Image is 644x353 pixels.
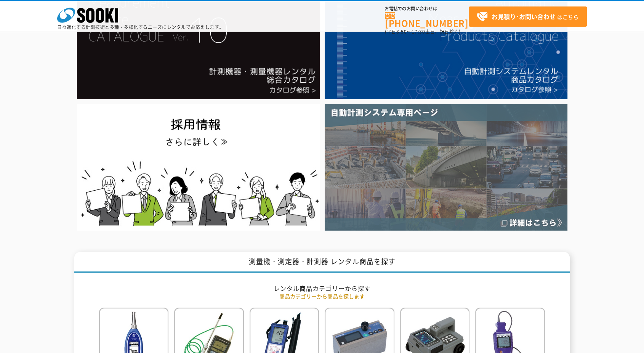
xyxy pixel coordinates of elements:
span: 8:50 [396,28,407,35]
span: 17:30 [412,28,425,35]
strong: お見積り･お問い合わせ [492,12,556,21]
span: はこちら [476,11,578,22]
img: 自動計測システム専用ページ [325,104,567,230]
h2: レンタル商品カテゴリーから探す [99,284,545,292]
span: (平日 ～ 土日、祝日除く) [385,28,460,35]
h1: 測量機・測定器・計測器 レンタル商品を探す [74,252,570,273]
img: SOOKI recruit [77,104,320,230]
a: [PHONE_NUMBER] [385,12,469,27]
a: お見積り･お問い合わせはこちら [469,6,587,27]
p: 日々進化する計測技術と多種・多様化するニーズにレンタルでお応えします。 [57,25,224,29]
p: 商品カテゴリーから商品を探します [99,292,545,300]
span: お電話でのお問い合わせは [385,6,469,11]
